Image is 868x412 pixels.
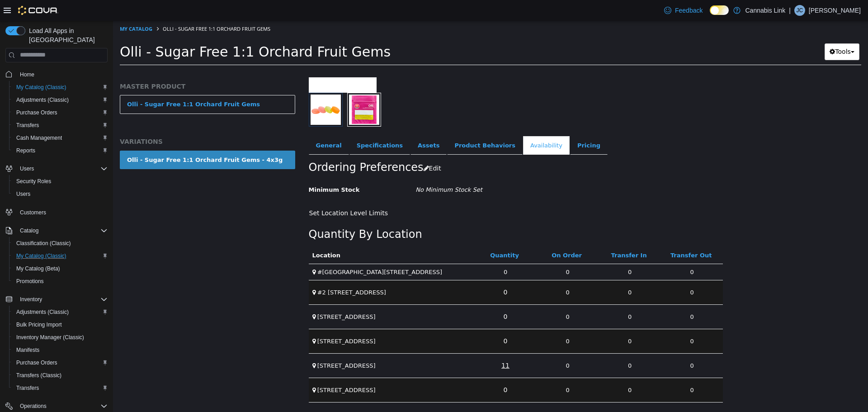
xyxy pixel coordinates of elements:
[9,306,111,318] button: Adjustments (Classic)
[16,294,46,305] button: Inventory
[16,334,84,341] span: Inventory Manager (Classic)
[457,115,495,134] a: Pricing
[204,248,329,255] span: #[GEOGRAPHIC_DATA][STREET_ADDRESS]
[7,23,278,39] span: Olli - Sugar Free 1:1 Orchard Fruit Gems
[548,284,610,308] td: 0
[16,147,35,154] span: Reports
[809,5,861,16] p: [PERSON_NAME]
[204,317,263,324] span: [STREET_ADDRESS]
[9,132,111,144] button: Cash Management
[13,145,39,156] a: Reports
[204,341,263,348] span: [STREET_ADDRESS]
[13,107,108,118] span: Purchase Orders
[13,345,43,355] a: Manifests
[7,117,182,125] h5: VARIATIONS
[13,95,72,105] a: Adjustments (Classic)
[745,5,785,16] p: Cannabis Link
[2,162,111,175] button: Users
[660,1,706,19] a: Feedback
[13,82,70,93] a: My Catalog (Classic)
[9,369,111,382] button: Transfers (Classic)
[486,357,548,382] td: 0
[361,243,424,260] td: 0
[16,109,57,116] span: Purchase Orders
[710,15,710,15] span: Dark Mode
[386,263,400,280] a: 0
[196,140,311,154] h2: Ordering Preferences
[2,224,111,237] button: Catalog
[199,230,229,239] button: Location
[13,370,65,381] a: Transfers (Classic)
[548,357,610,382] td: 0
[13,120,42,131] a: Transfers
[13,357,108,368] span: Purchase Orders
[13,370,108,381] span: Transfers (Classic)
[204,293,263,299] span: [STREET_ADDRESS]
[13,383,42,393] a: Transfers
[20,227,38,234] span: Catalog
[797,5,803,16] span: JC
[16,163,108,174] span: Users
[9,344,111,356] button: Manifests
[9,318,111,331] button: Bulk Pricing Import
[16,294,108,305] span: Inventory
[16,321,62,328] span: Bulk Pricing Import
[13,133,66,143] a: Cash Management
[794,5,805,16] div: Jenna Coles
[14,135,170,144] div: Olli - Sugar Free 1:1 Orchard Fruit Gems - 4x3g
[486,308,548,333] td: 0
[16,240,71,247] span: Classification (Classic)
[712,23,746,39] button: Tools
[13,319,66,330] a: Bulk Pricing Import
[204,366,263,373] span: [STREET_ADDRESS]
[424,357,486,382] td: 0
[789,5,791,16] p: |
[16,163,38,174] button: Users
[196,115,236,134] a: General
[16,401,108,412] span: Operations
[16,401,50,412] button: Operations
[9,331,111,344] button: Inventory Manager (Classic)
[16,252,66,260] span: My Catalog (Classic)
[557,231,600,238] a: Transfer Out
[16,96,69,104] span: Adjustments (Classic)
[302,166,369,172] i: No Minimum Stock Set
[13,189,34,199] a: Users
[383,336,401,353] a: 11
[297,115,334,134] a: Assets
[13,238,108,249] span: Classification (Classic)
[9,188,111,200] button: Users
[16,84,66,91] span: My Catalog (Classic)
[20,71,34,78] span: Home
[9,250,111,262] button: My Catalog (Classic)
[20,209,46,216] span: Customers
[2,68,111,81] button: Home
[9,356,111,369] button: Purchase Orders
[236,115,297,134] a: Specifications
[7,62,182,70] h5: MASTER PRODUCT
[16,308,69,316] span: Adjustments (Classic)
[9,119,111,132] button: Transfers
[9,262,111,275] button: My Catalog (Beta)
[9,237,111,250] button: Classification (Classic)
[16,190,30,198] span: Users
[9,144,111,157] button: Reports
[548,333,610,357] td: 0
[13,251,108,261] span: My Catalog (Classic)
[20,296,42,303] span: Inventory
[377,231,408,238] a: Quantity
[25,26,108,44] span: Load All Apps in [GEOGRAPHIC_DATA]
[18,6,58,15] img: Cova
[16,207,50,218] a: Customers
[16,69,108,80] span: Home
[16,178,51,185] span: Security Roles
[2,293,111,306] button: Inventory
[13,238,75,249] a: Classification (Classic)
[486,243,548,260] td: 0
[50,5,157,11] span: Olli - Sugar Free 1:1 Orchard Fruit Gems
[16,69,38,80] a: Home
[16,372,61,379] span: Transfers (Classic)
[386,288,400,304] a: 0
[675,6,703,15] span: Feedback
[9,106,111,119] button: Purchase Orders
